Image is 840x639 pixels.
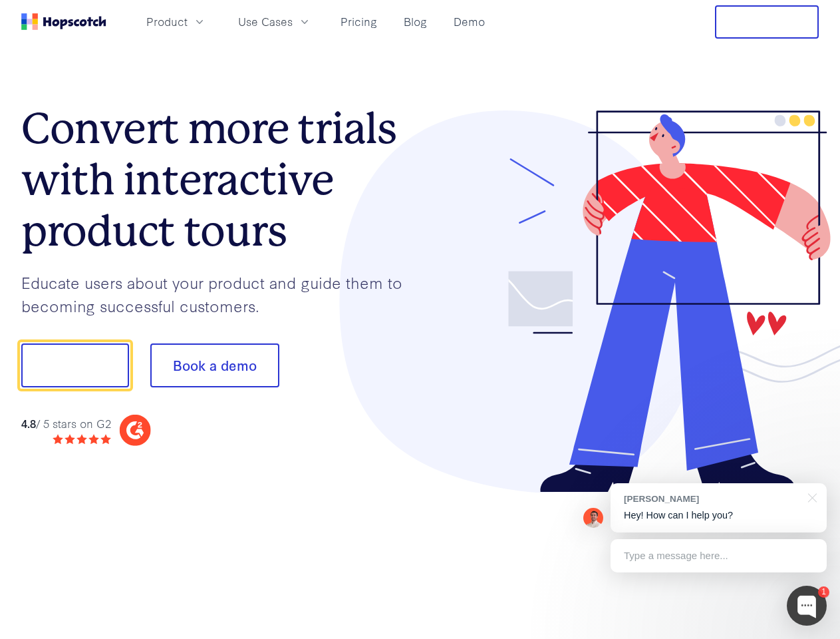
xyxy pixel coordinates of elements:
div: Type a message here... [611,539,827,572]
span: Product [146,13,188,30]
button: Book a demo [150,343,279,387]
img: Mark Spera [583,508,603,528]
p: Educate users about your product and guide them to becoming successful customers. [21,271,420,317]
div: 1 [818,586,829,598]
a: Demo [448,11,490,33]
a: Home [21,13,106,30]
h1: Convert more trials with interactive product tours [21,103,420,256]
strong: 4.8 [21,415,36,431]
a: Pricing [335,11,382,33]
div: [PERSON_NAME] [624,493,800,505]
div: / 5 stars on G2 [21,415,111,432]
span: Use Cases [238,13,293,30]
p: Hey! How can I help you? [624,509,813,523]
button: Product [138,11,214,33]
button: Use Cases [230,11,319,33]
a: Blog [398,11,432,33]
button: Free Trial [715,5,819,39]
button: Show me! [21,343,129,387]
